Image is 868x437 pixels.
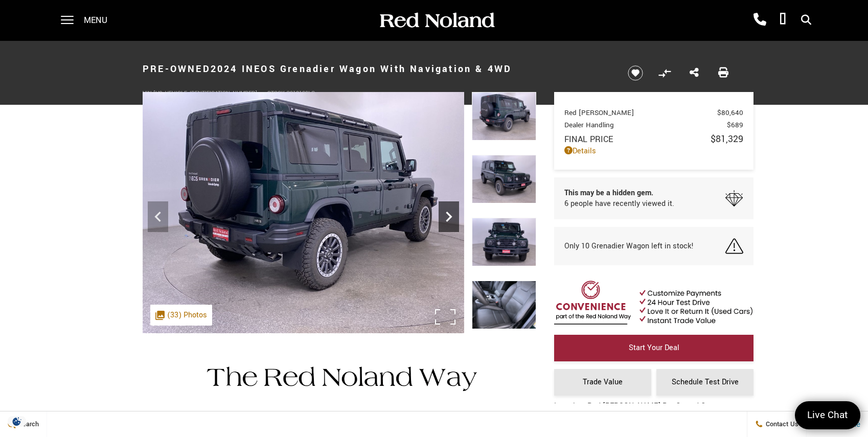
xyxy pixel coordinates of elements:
[378,12,495,30] img: Red Noland Auto Group
[286,89,315,97] span: G018100LC
[711,132,743,146] span: $81,329
[439,201,459,232] div: Next
[718,66,728,80] a: Print this Pre-Owned 2024 INEOS Grenadier Wagon With Navigation & 4WD
[564,188,674,198] span: This may be a hidden gem.
[472,281,536,329] img: Used 2024 Sela Green INEOS Wagon image 16
[795,401,860,429] a: Live Chat
[472,218,536,266] img: Used 2024 Sela Green INEOS Wagon image 15
[629,342,679,353] span: Start Your Deal
[564,146,743,156] a: Details
[564,132,743,146] a: Final Price $81,329
[564,108,717,118] span: Red [PERSON_NAME]
[583,377,623,387] span: Trade Value
[143,89,153,97] span: VIN:
[763,420,798,429] span: Contact Us
[802,408,853,422] span: Live Chat
[5,416,29,427] section: Click to Open Cookie Consent Modal
[564,198,674,209] span: 6 people have recently viewed it.
[727,120,743,130] span: $689
[143,92,464,333] img: Used 2024 Sela Green INEOS Wagon image 13
[472,92,536,141] img: Used 2024 Sela Green INEOS Wagon image 13
[657,65,672,81] button: Compare Vehicle
[5,416,29,427] img: Opt-Out Icon
[554,369,651,396] a: Trade Value
[564,120,727,130] span: Dealer Handling
[143,49,610,89] h1: 2024 INEOS Grenadier Wagon With Navigation & 4WD
[564,241,694,251] span: Only 10 Grenadier Wagon left in stock!
[143,62,211,76] strong: Pre-Owned
[717,108,743,118] span: $80,640
[267,89,286,97] span: Stock:
[564,120,743,130] a: Dealer Handling $689
[148,201,168,232] div: Previous
[554,335,753,361] a: Start Your Deal
[564,108,743,118] a: Red [PERSON_NAME] $80,640
[564,133,711,145] span: Final Price
[153,89,257,97] span: [US_VEHICLE_IDENTIFICATION_NUMBER]
[472,155,536,203] img: Used 2024 Sela Green INEOS Wagon image 14
[656,369,753,396] a: Schedule Test Drive
[150,305,212,326] div: (33) Photos
[672,377,739,387] span: Schedule Test Drive
[690,66,699,80] a: Share this Pre-Owned 2024 INEOS Grenadier Wagon With Navigation & 4WD
[624,65,647,81] button: Save vehicle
